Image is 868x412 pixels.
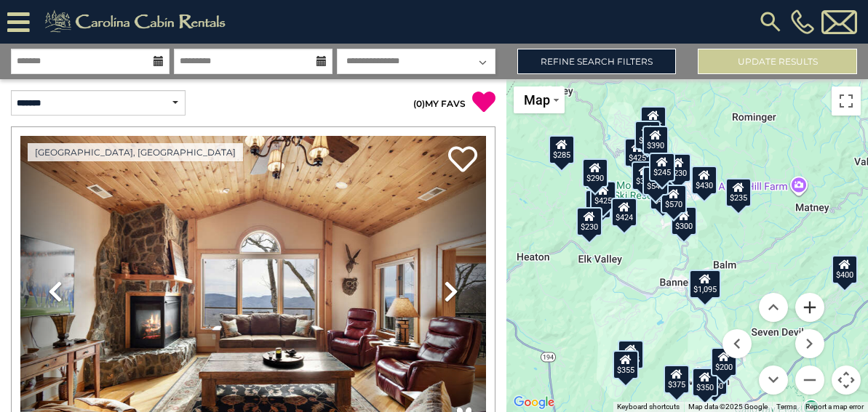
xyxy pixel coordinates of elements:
div: $650 [586,190,612,219]
span: Map data ©2025 Google [688,403,768,411]
div: $390 [642,126,669,155]
div: $300 [671,206,697,235]
div: $285 [549,135,576,164]
div: $375 [664,365,690,394]
div: $545 [642,166,669,195]
span: ( ) [413,98,425,109]
div: $225 [618,340,645,369]
a: Report a map error [805,403,864,411]
a: (0)MY FAVS [413,98,466,109]
div: $570 [661,185,687,214]
div: $310 [635,121,661,150]
div: $200 [711,347,737,376]
img: Google [510,393,558,412]
div: $425 [590,181,616,210]
button: Zoom in [795,293,824,322]
a: Terms [776,403,797,411]
div: $400 [832,255,858,284]
a: Add to favorites [448,145,477,176]
div: $325 [640,106,666,135]
div: $425 [625,138,651,167]
div: $395 [632,161,658,190]
button: Move down [759,365,788,395]
div: $1,095 [689,270,721,299]
button: Map camera controls [832,365,861,395]
div: $230 [577,207,603,236]
a: Open this area in Google Maps (opens a new window) [510,393,558,412]
img: search-regular.svg [757,9,784,35]
button: Move up [759,293,788,322]
img: Khaki-logo.png [37,7,238,36]
div: $245 [650,153,676,182]
span: 0 [416,98,422,109]
div: $230 [666,153,692,182]
a: Refine Search Filters [517,49,677,74]
a: [GEOGRAPHIC_DATA], [GEOGRAPHIC_DATA] [28,143,243,161]
div: $290 [583,158,609,187]
div: $235 [725,178,752,207]
a: [PHONE_NUMBER] [787,9,818,34]
button: Zoom out [795,365,824,395]
button: Update Results [698,49,857,74]
span: Map [524,92,550,108]
button: Change map style [514,86,565,113]
div: $430 [691,166,717,195]
div: $460 [650,181,676,210]
button: Move right [795,329,824,358]
button: Toggle fullscreen view [832,86,861,116]
div: $355 [613,350,640,379]
div: $350 [693,368,719,397]
button: Move left [722,329,752,358]
button: Keyboard shortcuts [617,402,680,412]
div: $424 [611,198,637,227]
